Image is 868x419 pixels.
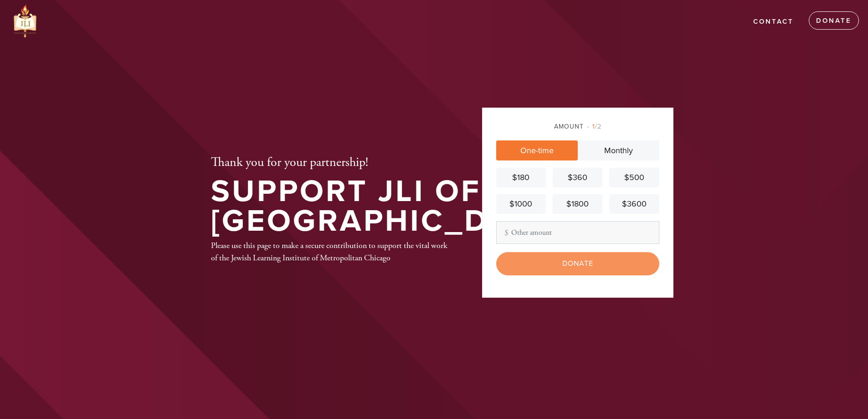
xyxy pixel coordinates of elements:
[613,171,655,184] div: $500
[14,5,36,37] img: JLI%20Logo%20HIGH%20RES.png
[211,155,563,171] h2: Thank you for your partnership!
[211,239,452,264] div: Please use this page to make a secure contribution to support the vital work of the Jewish Learni...
[609,194,659,214] a: $3600
[587,123,601,130] span: /2
[496,194,546,214] a: $1000
[500,198,542,210] div: $1000
[553,194,602,214] a: $1800
[500,171,542,184] div: $180
[496,140,578,160] a: One-time
[553,168,602,187] a: $360
[746,13,801,31] a: Contact
[496,221,659,244] input: Other amount
[496,168,546,187] a: $180
[609,168,659,187] a: $500
[211,177,563,236] h1: Support JLI of [GEOGRAPHIC_DATA]
[592,123,595,130] span: 1
[578,140,659,160] a: Monthly
[556,171,599,184] div: $360
[496,122,659,131] div: Amount
[556,198,599,210] div: $1800
[613,198,655,210] div: $3600
[809,11,859,30] a: Donate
